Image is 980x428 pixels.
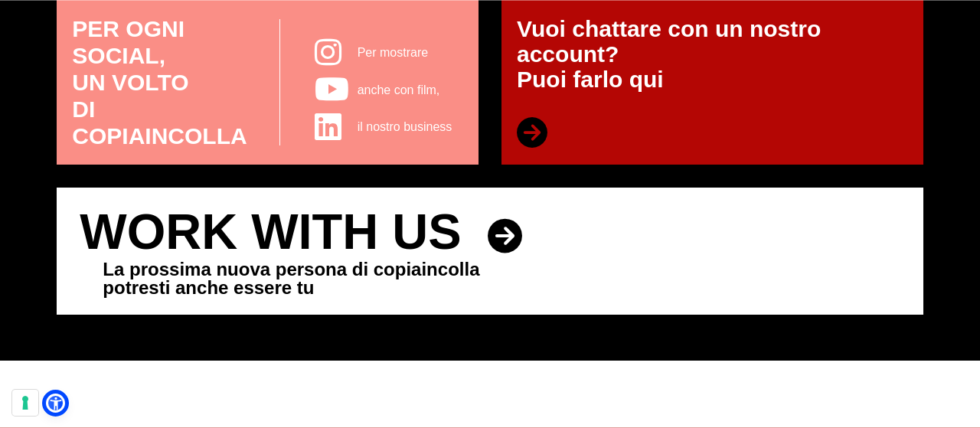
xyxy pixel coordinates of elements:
[46,394,65,413] a: Open Accessibility Menu
[307,109,463,146] a: il nostro business
[517,16,908,149] p: Vuoi chattare con un nostro account? Puoi farlo qui
[72,15,256,149] p: PER OGNI SOCIAL, UN VOLTO DI COPIAINCOLLA
[80,204,461,260] span: Work with us
[12,390,38,416] button: Le tue preferenze relative al consenso per le tecnologie di tracciamento
[358,120,452,133] span: il nostro business
[358,83,440,96] span: anche con film,
[103,260,479,297] span: La prossima nuova persona di copiaincolla potresti anche essere tu
[307,71,463,109] a: anche con film,
[358,46,428,59] span: Per mostrare
[57,188,923,315] a: Work with us La prossima nuova persona di copiaincollapotresti anche essere tu
[307,34,463,72] a: Per mostrare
